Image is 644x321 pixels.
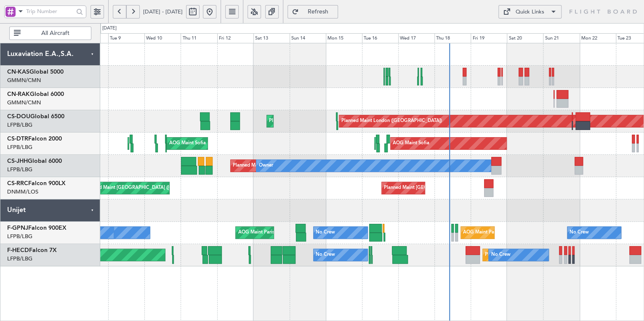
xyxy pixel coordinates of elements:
div: Planned Maint [GEOGRAPHIC_DATA] ([GEOGRAPHIC_DATA]) [269,115,402,127]
span: CN-KAS [7,69,29,75]
button: All Aircraft [9,27,91,40]
div: No Crew [491,249,510,261]
div: Tue 16 [362,33,398,43]
span: [DATE] - [DATE] [143,8,183,16]
a: CS-JHHGlobal 6000 [7,158,62,164]
a: F-HECDFalcon 7X [7,247,57,253]
a: LFPB/LBG [7,166,32,173]
a: CS-DOUGlobal 6500 [7,114,64,119]
a: GMMN/CMN [7,99,41,106]
div: Wed 17 [398,33,434,43]
div: Tue 9 [108,33,144,43]
div: Sat 20 [507,33,543,43]
div: Planned Maint [GEOGRAPHIC_DATA] ([GEOGRAPHIC_DATA]) [485,249,617,261]
div: No Crew [316,226,335,239]
button: Quick Links [498,5,562,19]
a: LFPB/LBG [7,233,32,240]
span: CN-RAK [7,91,30,97]
a: GMMN/CMN [7,77,41,84]
div: AOG Maint Paris ([GEOGRAPHIC_DATA]) [463,226,551,239]
div: No Crew [569,226,589,239]
div: AOG Maint Paris ([GEOGRAPHIC_DATA]) [238,226,326,239]
div: Planned Maint London ([GEOGRAPHIC_DATA]) [341,115,442,127]
div: AOG Maint Sofia [169,137,206,150]
div: Thu 18 [434,33,471,43]
a: LFPB/LBG [7,255,32,263]
div: Mon 15 [326,33,362,43]
a: LFPB/LBG [7,121,32,129]
span: F-HECD [7,247,29,253]
span: All Aircraft [22,30,88,36]
span: Refresh [301,9,335,15]
a: LFPB/LBG [7,143,32,151]
div: Mon 22 [580,33,616,43]
a: F-GPNJFalcon 900EX [7,225,67,231]
div: Fri 19 [471,33,507,43]
span: CS-DOU [7,114,30,119]
div: No Crew [316,249,335,261]
div: Sun 21 [543,33,579,43]
div: Sun 14 [290,33,326,43]
span: F-GPNJ [7,225,28,231]
div: Planned Maint [GEOGRAPHIC_DATA] ([GEOGRAPHIC_DATA]) [85,182,217,194]
div: Quick Links [516,8,544,16]
a: DNMM/LOS [7,188,38,196]
span: CS-RRC [7,180,28,186]
span: CS-DTR [7,136,28,142]
div: Planned Maint [GEOGRAPHIC_DATA] ([GEOGRAPHIC_DATA]) [233,159,365,172]
div: Owner [258,159,273,172]
div: AOG Maint Sofia [393,137,429,150]
a: CS-RRCFalcon 900LX [7,180,66,186]
div: Planned Maint [GEOGRAPHIC_DATA] ([GEOGRAPHIC_DATA]) [384,182,516,194]
input: Trip Number [26,5,74,18]
a: CN-KASGlobal 5000 [7,69,64,75]
div: [DATE] [102,25,117,32]
span: CS-JHH [7,158,28,164]
div: Fri 12 [217,33,253,43]
button: Refresh [287,5,338,19]
div: Wed 10 [144,33,181,43]
a: CN-RAKGlobal 6000 [7,91,64,97]
a: CS-DTRFalcon 2000 [7,136,62,142]
div: Thu 11 [181,33,217,43]
div: Sat 13 [253,33,290,43]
